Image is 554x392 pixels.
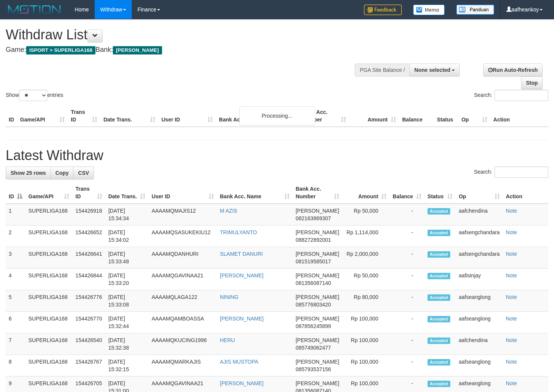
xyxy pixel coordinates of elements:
[25,333,72,355] td: SUPERLIGA168
[506,337,517,343] a: Note
[296,323,331,329] span: Copy 087856245899 to clipboard
[55,170,69,176] span: Copy
[342,247,390,269] td: Rp 2,000,000
[342,226,390,247] td: Rp 1,114,000
[220,208,237,214] a: M AZIS
[409,64,460,76] button: None selected
[474,90,548,101] label: Search:
[6,312,25,333] td: 6
[296,258,331,264] span: Copy 081519585017 to clipboard
[105,333,148,355] td: [DATE] 15:32:38
[390,182,424,204] th: Balance: activate to sort column ascending
[299,105,349,127] th: Bank Acc. Number
[296,366,331,372] span: Copy 085793537156 to clipboard
[25,204,72,226] td: SUPERLIGA168
[390,333,424,355] td: -
[6,46,362,54] h4: Game: Bank:
[390,355,424,376] td: -
[456,182,503,204] th: Op: activate to sort column ascending
[25,226,72,247] td: SUPERLIGA168
[296,251,339,257] span: [PERSON_NAME]
[296,229,339,235] span: [PERSON_NAME]
[364,5,402,15] img: Feedback.jpg
[25,290,72,312] td: SUPERLIGA168
[495,90,548,101] input: Search:
[6,355,25,376] td: 8
[495,166,548,178] input: Search:
[158,105,216,127] th: User ID
[456,290,503,312] td: aafseanglong
[296,345,331,351] span: Copy 085749062477 to clipboard
[220,294,239,300] a: NINING
[296,215,331,221] span: Copy 082163869307 to clipboard
[456,269,503,290] td: aafisinjay
[220,359,258,365] a: AJIS MUSTOPA
[428,316,450,322] span: Accepted
[50,166,73,179] a: Copy
[342,269,390,290] td: Rp 50,000
[296,380,339,386] span: [PERSON_NAME]
[428,359,450,366] span: Accepted
[6,226,25,247] td: 2
[506,316,517,322] a: Note
[456,355,503,376] td: aafseanglong
[6,90,63,101] label: Show entries
[456,247,503,269] td: aafsengchandara
[355,64,409,76] div: PGA Site Balance /
[521,76,543,89] a: Stop
[342,312,390,333] td: Rp 100,000
[424,182,456,204] th: Status: activate to sort column ascending
[6,269,25,290] td: 4
[19,90,47,101] select: Showentries
[148,290,217,312] td: AAAAMQLAGA122
[72,182,105,204] th: Trans ID: activate to sort column ascending
[342,355,390,376] td: Rp 100,000
[456,333,503,355] td: aafchendina
[474,166,548,178] label: Search:
[25,247,72,269] td: SUPERLIGA168
[239,106,315,125] div: Processing...
[26,46,95,54] span: ISPORT > SUPERLIGA168
[72,290,105,312] td: 154426776
[72,247,105,269] td: 154426641
[506,251,517,257] a: Note
[296,316,339,322] span: [PERSON_NAME]
[296,208,339,214] span: [PERSON_NAME]
[506,229,517,235] a: Note
[428,294,450,301] span: Accepted
[105,182,148,204] th: Date Trans.: activate to sort column ascending
[148,204,217,226] td: AAAAMQMAJIS12
[342,182,390,204] th: Amount: activate to sort column ascending
[216,105,299,127] th: Bank Acc. Name
[342,290,390,312] td: Rp 80,000
[296,272,339,278] span: [PERSON_NAME]
[148,269,217,290] td: AAAAMQGAVINAA21
[6,204,25,226] td: 1
[100,105,158,127] th: Date Trans.
[342,333,390,355] td: Rp 100,000
[105,290,148,312] td: [DATE] 15:33:08
[506,208,517,214] a: Note
[113,46,162,54] span: [PERSON_NAME]
[296,359,339,365] span: [PERSON_NAME]
[456,226,503,247] td: aafsengchandara
[390,226,424,247] td: -
[390,204,424,226] td: -
[6,105,17,127] th: ID
[342,204,390,226] td: Rp 50,000
[148,333,217,355] td: AAAAMQKUCING1996
[6,333,25,355] td: 7
[220,272,264,278] a: [PERSON_NAME]
[73,166,94,179] a: CSV
[456,204,503,226] td: aafchendina
[506,380,517,386] a: Note
[72,355,105,376] td: 154426767
[25,182,72,204] th: Game/API: activate to sort column ascending
[6,166,51,179] a: Show 25 rows
[72,226,105,247] td: 154426652
[503,182,548,204] th: Action
[506,294,517,300] a: Note
[490,105,548,127] th: Action
[220,380,264,386] a: [PERSON_NAME]
[105,204,148,226] td: [DATE] 15:34:34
